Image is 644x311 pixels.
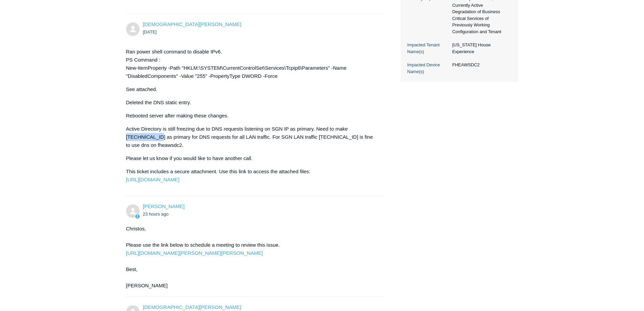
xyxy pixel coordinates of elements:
span: Christos Kusmich [143,304,241,310]
p: Deleted the DNS static entry. [126,98,378,107]
a: [DEMOGRAPHIC_DATA][PERSON_NAME] [143,304,241,310]
a: [DEMOGRAPHIC_DATA][PERSON_NAME] [143,21,241,27]
dd: FHEAWSDC2 [449,62,511,68]
span: Christos Kusmich [143,21,241,27]
time: 08/18/2025, 10:34 [143,29,157,35]
span: Kris Haire [143,203,185,209]
p: See attached. [126,85,378,93]
p: Please let us know if you would like to have another call. [126,154,378,162]
a: [PERSON_NAME] [143,203,185,209]
dt: Impacted Device Name(s) [407,62,449,75]
p: Ran power shell command to disable IPv6. PS Command : New-ItemProperty -Path "HKLM:\SYSTEM\Curren... [126,48,378,80]
p: This ticket includes a secure attachment. Use this link to access the attached files: [126,168,378,184]
time: 08/18/2025, 14:53 [143,212,169,217]
a: [URL][DOMAIN_NAME][PERSON_NAME][PERSON_NAME] [126,250,263,256]
a: [URL][DOMAIN_NAME] [126,177,180,182]
div: Christos, Please use the link below to schedule a meeting to review this issue. Best, [PERSON_NAME] [126,225,378,290]
p: Rebooted server after making these changes. [126,112,378,120]
dd: [US_STATE] House Experience [449,42,511,55]
p: Active Directory is still freezing due to DNS requests listening on SGN IP as primary. Need to ma... [126,125,378,149]
dt: Impacted Tenant Name(s) [407,42,449,55]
